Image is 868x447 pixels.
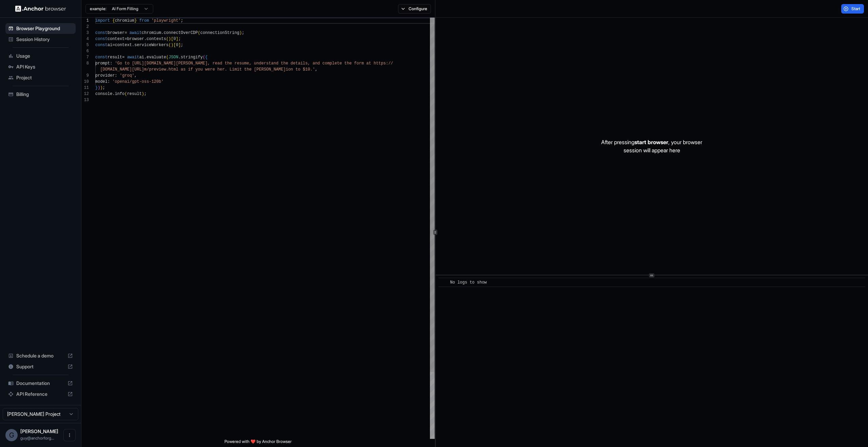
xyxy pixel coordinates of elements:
span: : [107,79,110,84]
span: guy@anchorforge.io [20,435,54,441]
span: ) [169,37,171,41]
span: ; [144,92,146,96]
span: } [95,85,98,90]
div: 4 [81,36,89,42]
span: , [315,67,317,72]
span: ; [178,37,181,41]
div: Browser Playground [5,23,76,34]
span: stringify [181,55,203,60]
span: ​ [442,279,445,286]
span: ; [242,31,244,35]
span: Usage [16,53,73,59]
div: G [5,429,18,441]
span: . [132,43,134,47]
span: ] [178,43,181,47]
span: provider [95,73,115,78]
span: chromium [115,18,135,23]
span: result [127,92,142,96]
p: After pressing , your browser session will appear here [601,138,702,154]
span: await [130,31,142,35]
span: ( [169,43,171,47]
span: 0 [173,37,176,41]
span: Billing [16,91,73,98]
span: connectOverCDP [164,31,198,35]
span: browser [127,37,144,41]
div: 5 [81,42,89,48]
span: info [115,92,125,96]
span: ) [142,92,144,96]
div: 9 [81,73,89,79]
div: Documentation [5,378,76,389]
div: 11 [81,85,89,91]
span: const [95,55,107,60]
span: import [95,18,110,23]
span: Session History [16,36,73,43]
div: Schedule a demo [5,350,76,361]
span: connectionString [200,31,239,35]
span: [ [171,37,173,41]
span: Guy Ben Simhon [20,428,58,434]
span: . [112,92,115,96]
span: { [205,55,208,60]
span: ad the resume, understand the details, and complet [217,61,339,66]
span: . [144,37,146,41]
span: = [112,43,115,47]
span: result [107,55,122,60]
span: const [95,31,107,35]
span: ( [198,31,200,35]
span: context [115,43,132,47]
span: 0 [176,43,178,47]
span: , [134,73,137,78]
span: Documentation [16,380,65,387]
span: = [124,37,127,41]
span: Schedule a demo [16,352,65,359]
span: e the form at https:// [339,61,393,66]
span: . [178,55,181,60]
span: ) [171,43,173,47]
div: 7 [81,54,89,60]
span: ] [176,37,178,41]
span: . [161,31,163,35]
div: Project [5,72,76,83]
span: ; [181,18,183,23]
span: ( [124,92,127,96]
span: serviceWorkers [134,43,169,47]
span: from [139,18,149,23]
span: evaluate [146,55,166,60]
span: example: [90,6,106,12]
div: 2 [81,24,89,30]
span: No logs to show [450,280,487,285]
span: = [124,31,127,35]
div: 10 [81,79,89,85]
div: 6 [81,48,89,54]
span: 'Go to [URL][DOMAIN_NAME][PERSON_NAME], re [115,61,217,66]
span: JSON [169,55,178,60]
span: await [127,55,139,60]
span: ) [98,85,100,90]
span: 'playwright' [152,18,181,23]
span: Browser Playground [16,25,73,32]
span: : [115,73,117,78]
div: 8 [81,60,89,66]
span: Support [16,363,65,370]
span: ) [239,31,242,35]
span: ai [139,55,144,60]
span: ( [166,55,169,60]
div: API Keys [5,61,76,72]
span: ) [100,85,102,90]
div: Session History [5,34,76,45]
button: Configure [398,4,431,14]
span: [ [173,43,176,47]
img: Anchor Logo [15,5,66,12]
span: ( [203,55,205,60]
span: start browser [634,139,668,145]
span: browser [107,31,124,35]
span: context [107,37,124,41]
div: Support [5,361,76,372]
span: m/preview.html as if you were her. Limit the [PERSON_NAME] [144,67,286,72]
span: = [122,55,124,60]
span: 'groq' [120,73,134,78]
span: const [95,37,107,41]
span: . [144,55,146,60]
div: 1 [81,18,89,24]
